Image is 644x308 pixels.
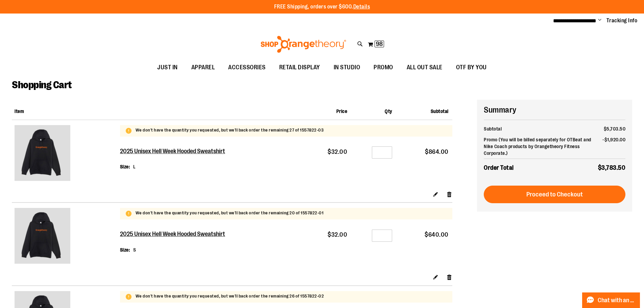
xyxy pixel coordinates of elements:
span: Shopping Cart [12,79,72,91]
p: We don't have the quantity you requested, but we'll back order the remaining 26 of 1557822-02 [136,293,324,300]
span: Chat with an Expert [598,297,636,304]
span: $32.00 [328,148,347,155]
a: Remove item [447,274,452,281]
a: 2025 Unisex Hell Week Hooded Sweatshirt [120,231,226,238]
span: $640.00 [425,231,449,238]
span: Promo [484,137,498,142]
img: Shop Orangetheory [260,36,347,53]
a: 2025 Unisex Hell Week Hooded Sweatshirt [15,208,117,265]
a: Tracking Info [606,17,638,24]
span: -$1,920.00 [602,137,625,142]
p: We don't have the quantity you requested, but we'll back order the remaining 27 of 1557822-03 [136,127,324,134]
p: FREE Shipping, orders over $600. [274,3,370,11]
span: Item [15,109,24,114]
a: Details [353,4,370,10]
h2: Summary [484,104,625,116]
span: $32.00 [328,231,347,238]
span: $3,783.50 [598,164,626,171]
button: Chat with an Expert [582,292,640,308]
a: 2025 Unisex Hell Week Hooded Sweatshirt [15,125,117,183]
span: Qty [385,109,392,114]
span: ACCESSORIES [228,60,266,75]
dt: Size [120,163,130,170]
span: Proceed to Checkout [526,191,583,198]
button: Account menu [598,17,601,24]
img: 2025 Unisex Hell Week Hooded Sweatshirt [15,125,70,181]
span: Subtotal [431,109,449,114]
span: (You will be billed separately for OTBeat and Nike Coach products by Orangetheory Fitness Corpora... [484,137,591,156]
a: Remove item [447,190,452,197]
span: APPAREL [191,60,215,75]
span: PROMO [374,60,393,75]
img: 2025 Unisex Hell Week Hooded Sweatshirt [15,208,70,264]
span: OTF BY YOU [456,60,487,75]
span: Price [336,109,348,114]
span: JUST IN [157,60,178,75]
button: Proceed to Checkout [484,186,625,203]
dd: L [133,163,136,170]
dt: Size [120,246,130,253]
span: RETAIL DISPLAY [279,60,320,75]
th: Subtotal [484,123,598,134]
span: $864.00 [425,148,449,155]
dd: S [133,246,136,253]
span: $5,703.50 [604,126,626,132]
span: 98 [376,41,383,47]
a: 2025 Unisex Hell Week Hooded Sweatshirt [120,148,226,155]
span: IN STUDIO [334,60,360,75]
strong: Order Total [484,163,514,172]
p: We don't have the quantity you requested, but we'll back order the remaining 20 of 1557822-01 [136,210,324,216]
span: ALL OUT SALE [407,60,443,75]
